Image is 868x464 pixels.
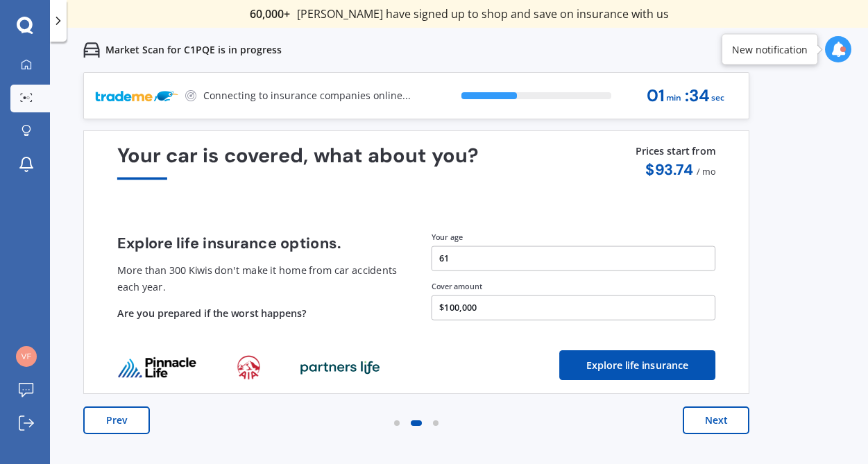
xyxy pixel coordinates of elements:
span: : 34 [685,87,710,105]
button: Explore life insurance [559,350,715,380]
p: Market Scan for C1PQE is in progress [105,43,282,57]
img: life_provider_logo_1 [237,355,260,380]
button: Next [683,406,749,434]
div: New notification [732,42,808,56]
p: Connecting to insurance companies online... [203,89,411,103]
h4: Explore life insurance options. [117,235,402,252]
p: Prices start from [636,144,715,161]
button: Prev [83,406,150,434]
p: More than 300 Kiwis don't make it home from car accidents each year. [117,262,402,295]
span: min [666,89,681,108]
span: / mo [697,166,715,178]
img: 0841b2ad52e9405db387ca07954f6733 [16,346,37,367]
div: Cover amount [432,281,716,292]
span: Are you prepared if the worst happens? [117,307,307,320]
span: sec [711,89,724,108]
div: Your age [432,232,716,243]
img: life_provider_logo_2 [300,360,380,375]
span: 01 [647,87,665,105]
img: life_provider_logo_0 [117,356,197,379]
button: 61 [432,246,716,270]
button: $100,000 [432,295,716,320]
div: Your car is covered, what about you? [117,144,715,180]
span: $ 93.74 [645,160,693,179]
img: car.f15378c7a67c060ca3f3.svg [83,42,100,58]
